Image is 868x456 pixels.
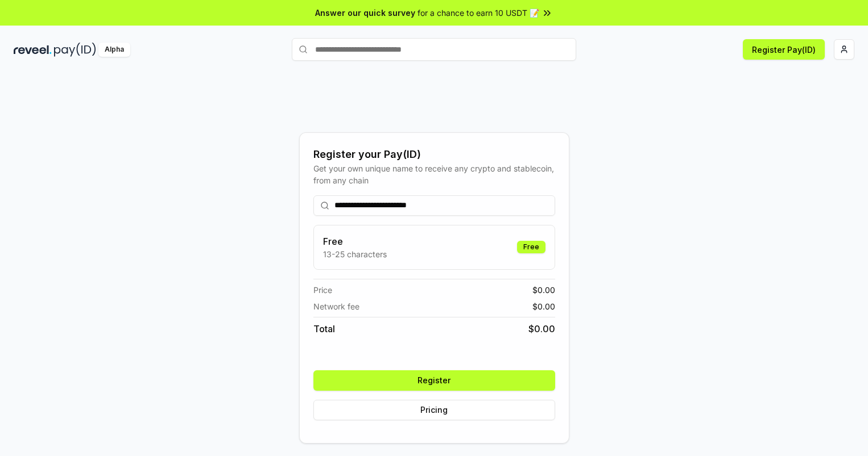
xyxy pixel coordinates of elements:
[14,43,52,57] img: reveel_dark
[313,370,555,391] button: Register
[98,43,130,57] div: Alpha
[323,235,387,248] h3: Free
[323,248,387,260] p: 13-25 characters
[313,322,335,336] span: Total
[313,400,555,420] button: Pricing
[532,300,555,312] span: $ 0.00
[54,43,96,57] img: pay_id
[418,7,539,19] span: for a chance to earn 10 USDT 📝
[528,322,555,336] span: $ 0.00
[313,162,555,186] div: Get your own unique name to receive any crypto and stablecoin, from any chain
[315,7,415,19] span: Answer our quick survey
[743,39,825,60] button: Register Pay(ID)
[313,284,332,296] span: Price
[313,147,555,162] div: Register your Pay(ID)
[313,300,359,312] span: Network fee
[532,284,555,296] span: $ 0.00
[517,241,545,253] div: Free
